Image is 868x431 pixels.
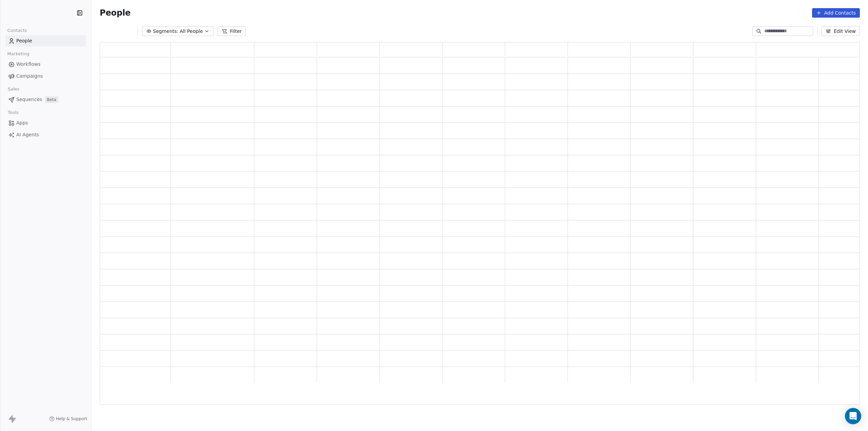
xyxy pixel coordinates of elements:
span: All People [180,28,203,35]
a: Campaigns [5,71,86,82]
a: Help & Support [49,416,87,422]
span: Segments: [153,28,178,35]
a: Workflows [5,59,86,70]
span: Sequences [16,96,42,103]
span: People [16,37,32,44]
span: AI Agents [16,131,39,138]
div: grid [100,57,860,405]
span: Help & Support [56,416,87,422]
span: Apps [16,119,28,126]
a: AI Agents [5,129,86,140]
span: Campaigns [16,73,43,80]
div: Open Intercom Messenger [845,408,861,424]
span: Beta [45,96,58,103]
span: Workflows [16,61,41,68]
span: People [100,8,131,18]
a: Apps [5,117,86,129]
a: SequencesBeta [5,94,86,105]
span: Marketing [4,49,32,59]
span: Sales [5,84,22,94]
span: Tools [5,107,21,118]
button: Edit View [822,26,860,36]
a: People [5,35,86,46]
button: Filter [218,26,246,36]
button: Add Contacts [812,8,860,18]
span: Contacts [4,25,30,36]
